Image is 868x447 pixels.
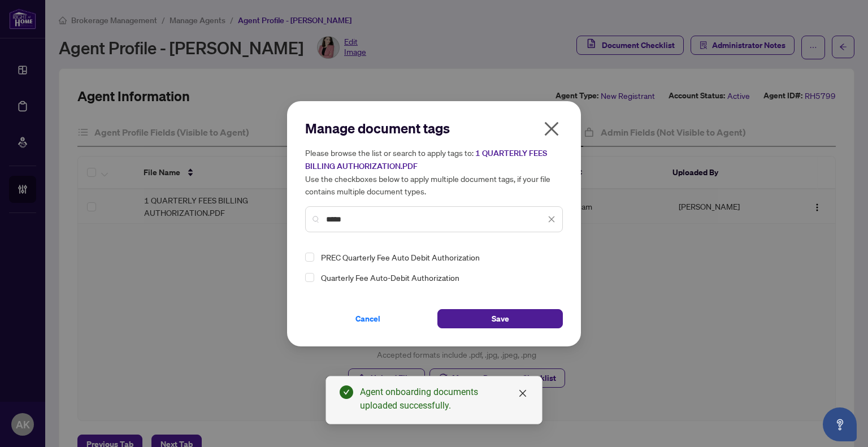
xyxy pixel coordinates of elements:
[305,148,547,171] span: 1 QUARTERLY FEES BILLING AUTHORIZATION.PDF
[518,389,527,398] span: close
[542,120,561,138] span: close
[316,250,556,264] span: PREC Quarterly Fee Auto Debit Authorization
[316,271,556,284] span: Quarterly Fee Auto-Debit Authorization
[305,309,431,328] button: Cancel
[305,253,314,262] span: Select PREC Quarterly Fee Auto Debit Authorization
[492,310,509,328] span: Save
[305,146,563,197] h5: Please browse the list or search to apply tags to: Use the checkboxes below to apply multiple doc...
[517,387,529,400] a: Close
[823,407,857,441] button: Open asap
[321,250,480,264] span: PREC Quarterly Fee Auto Debit Authorization
[305,273,314,282] span: Select Quarterly Fee Auto-Debit Authorization
[321,271,459,284] span: Quarterly Fee Auto-Debit Authorization
[360,385,528,413] div: Agent onboarding documents uploaded successfully.
[548,215,555,223] span: close
[305,119,563,137] h2: Manage document tags
[355,310,380,328] span: Cancel
[340,385,353,399] span: check-circle
[437,309,563,328] button: Save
